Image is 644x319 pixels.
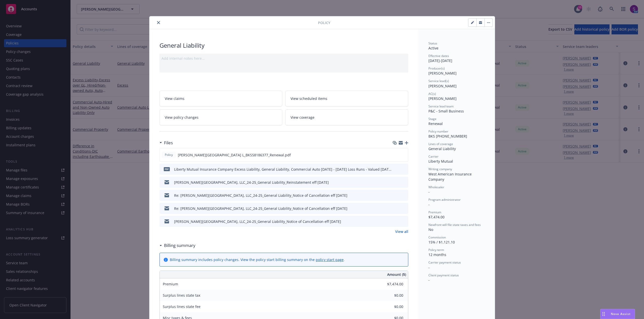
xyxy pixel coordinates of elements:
span: Active [428,46,438,50]
span: No [428,227,433,232]
span: 12 months [428,252,446,257]
input: 0.00 [374,292,406,299]
span: - [428,189,430,194]
span: View claims [165,96,184,101]
span: Writing company [428,167,452,171]
button: download file [394,193,398,198]
span: Client payment status [428,273,459,277]
h3: Files [164,140,173,146]
h3: Billing summary [164,242,195,249]
div: [PERSON_NAME][GEOGRAPHIC_DATA], LLC_24-25_General Liability_Reinstatement eff [DATE] [174,180,329,185]
span: [PERSON_NAME] [428,96,457,101]
a: View scheduled items [285,91,408,106]
button: download file [394,219,398,224]
a: View all [395,229,408,234]
div: Drag to move [600,309,607,319]
span: BKS [PHONE_NUMBER] [428,134,467,139]
span: Nova Assist [611,312,631,316]
div: [DATE] - [DATE] [428,54,485,63]
span: - [428,265,430,270]
button: close [155,20,162,26]
span: View scheduled items [291,96,327,101]
span: Effective dates [428,54,449,58]
span: General Liability [428,146,456,151]
div: Liberty Mutual Insurance Company Excess Liability, General Liability, Commercial Auto [DATE] - [D... [174,167,392,172]
span: - [428,202,430,207]
span: Status [428,41,437,45]
span: pdf [164,167,170,171]
span: Policy [318,20,330,25]
span: AC(s) [428,92,436,96]
span: - [428,278,430,282]
span: Premium [163,282,178,286]
span: West American Insurance Company [428,172,473,182]
span: Renewal [428,121,443,126]
span: Wholesaler [428,185,444,189]
span: View coverage [291,115,314,120]
span: [PERSON_NAME] [428,84,457,88]
div: Files [159,140,173,146]
input: 0.00 [374,280,406,288]
div: [PERSON_NAME][GEOGRAPHIC_DATA], LLC_24-25_General Liability_Notice of Cancellation eff [DATE] [174,219,341,224]
span: Commission [428,235,446,239]
button: download file [393,152,397,158]
span: [PERSON_NAME][GEOGRAPHIC_DATA] L_BKS58186377_Renewal.pdf [178,152,291,158]
button: Nova Assist [600,309,635,319]
a: View coverage [285,109,408,125]
button: download file [394,167,398,172]
span: Producer(s) [428,66,445,71]
span: Policy term [428,248,444,252]
span: Liberty Mutual [428,159,453,164]
span: Service lead(s) [428,79,449,83]
span: Surplus lines state tax [163,293,200,298]
a: policy start page [316,257,344,262]
span: Policy [164,153,174,157]
button: preview file [402,180,406,185]
span: Program administrator [428,198,461,202]
button: preview file [402,219,406,224]
div: Re: [PERSON_NAME][GEOGRAPHIC_DATA], LLC_24-25_General Liability_Notice of Cancellation eff [DATE] [174,206,347,211]
span: Carrier [428,154,438,159]
span: Premium [428,210,441,214]
span: 15% / $1,121.10 [428,240,455,244]
span: $7,474.00 [428,215,445,219]
a: View policy changes [159,109,283,125]
button: download file [394,206,398,211]
button: preview file [402,193,406,198]
button: preview file [402,206,406,211]
span: Policy number [428,129,448,134]
span: Surplus lines state fee [163,304,200,309]
button: preview file [402,167,406,172]
div: Re: [PERSON_NAME][GEOGRAPHIC_DATA], LLC_24-25_General Liability_Notice of Cancellation eff [DATE] [174,193,347,198]
span: Amount ($) [387,272,406,277]
span: Stage [428,117,436,121]
span: [PERSON_NAME] [428,71,457,76]
div: General Liability [159,41,408,50]
button: preview file [401,152,406,158]
span: Service lead team [428,104,454,108]
span: View policy changes [165,115,198,120]
button: download file [394,180,398,185]
a: View claims [159,91,283,106]
input: 0.00 [374,303,406,310]
div: Billing summary [159,242,195,249]
div: Add internal notes here... [162,56,406,61]
span: Newfront will file state taxes and fees [428,223,481,227]
span: Carrier payment status [428,260,461,265]
div: Billing summary includes policy changes. View the policy start billing summary on the . [170,257,345,262]
span: Lines of coverage [428,142,453,146]
span: P&C - Small Business [428,109,464,113]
